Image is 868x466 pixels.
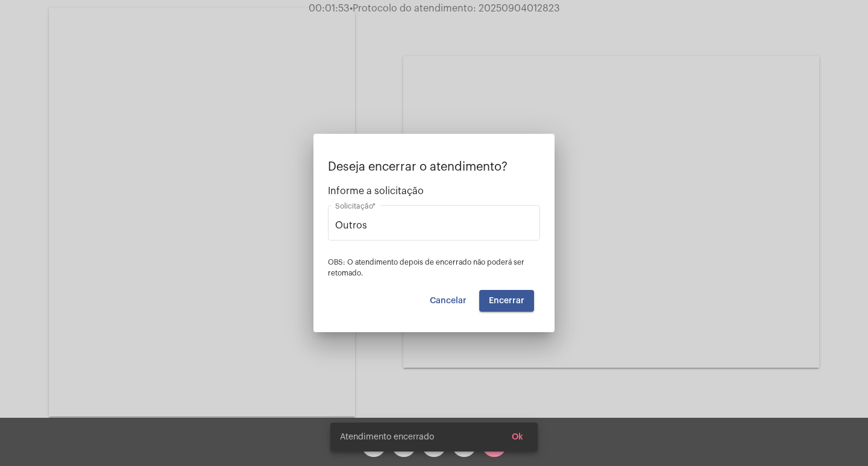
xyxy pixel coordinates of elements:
[340,431,434,443] span: Atendimento encerrado
[350,4,560,13] span: Protocolo do atendimento: 20250904012823
[328,259,524,277] span: OBS: O atendimento depois de encerrado não poderá ser retomado.
[489,297,524,305] span: Encerrar
[328,186,540,197] span: Informe a solicitação
[328,160,540,174] p: Deseja encerrar o atendimento?
[430,297,467,305] span: Cancelar
[350,4,353,13] span: •
[335,220,533,231] input: Buscar solicitação
[512,433,523,441] span: Ok
[479,290,534,312] button: Encerrar
[309,4,350,13] span: 00:01:53
[420,290,476,312] button: Cancelar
